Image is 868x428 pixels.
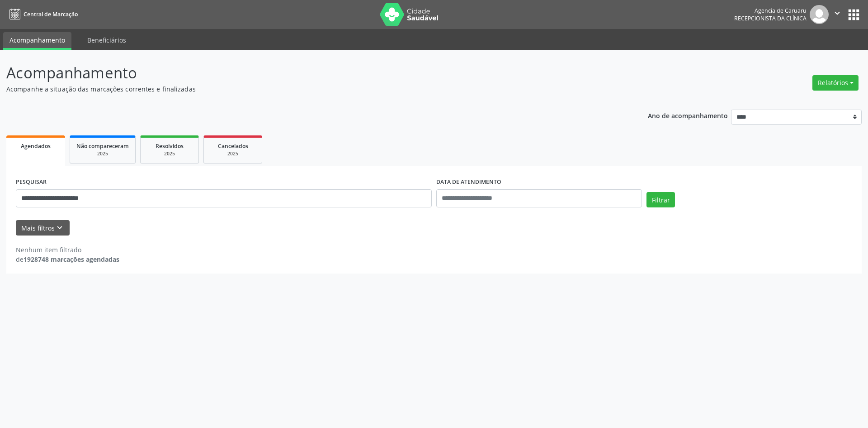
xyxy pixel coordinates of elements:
p: Acompanhe a situação das marcações correntes e finalizadas [6,84,605,94]
i:  [832,8,842,18]
span: Cancelados [218,142,248,150]
span: Central de Marcação [24,10,78,18]
p: Acompanhamento [6,62,605,84]
div: de [16,255,119,264]
div: Nenhum item filtrado [16,245,119,255]
a: Central de Marcação [6,7,78,22]
div: 2025 [210,150,255,157]
i: keyboard_arrow_down [55,223,65,233]
div: Agencia de Caruaru [734,7,807,14]
strong: 1928748 marcações agendadas [24,255,119,264]
img: img [810,5,829,24]
label: DATA DE ATENDIMENTO [436,175,501,189]
label: PESQUISAR [16,175,47,189]
div: 2025 [147,150,192,157]
button: Filtrar [646,192,675,207]
a: Beneficiários [81,32,132,48]
a: Acompanhamento [3,32,71,50]
span: Agendados [21,142,51,150]
button:  [829,5,846,24]
span: Não compareceram [76,142,129,150]
button: apps [846,7,862,23]
button: Mais filtroskeyboard_arrow_down [16,220,70,236]
p: Ano de acompanhamento [648,110,728,121]
button: Relatórios [812,75,859,91]
span: Resolvidos [156,142,184,150]
span: Recepcionista da clínica [734,14,807,22]
div: 2025 [76,150,129,157]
